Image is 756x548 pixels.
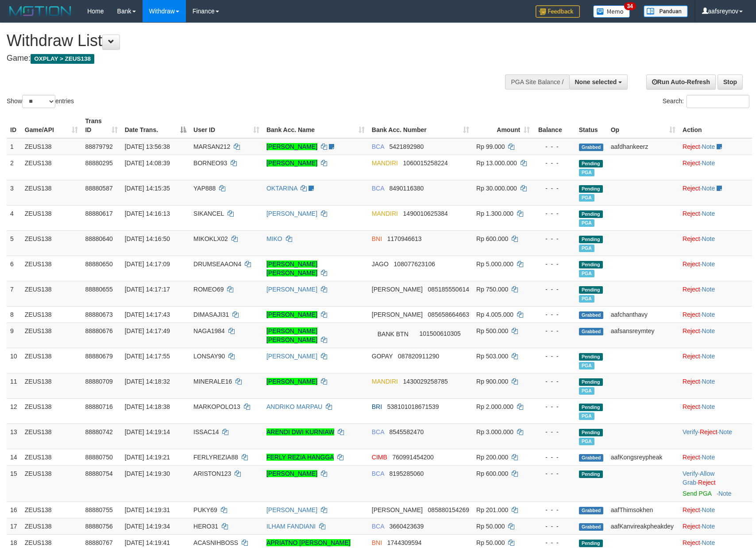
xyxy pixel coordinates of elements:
[193,210,224,217] span: SIKANCEL
[702,143,715,150] a: Note
[125,470,170,477] span: [DATE] 14:19:30
[476,403,513,410] span: Rp 2.000.000
[85,506,112,513] span: 88880755
[579,194,594,202] span: Marked by aafmaleo
[193,539,238,546] span: ACASNIHBOSS
[387,403,439,410] span: Copy 538101018671539 to clipboard
[607,518,679,534] td: aafKanvireakpheakdey
[702,286,715,293] a: Note
[579,454,604,462] span: Grabbed
[683,470,714,486] a: Allow Grab
[683,210,700,217] a: Reject
[193,470,231,477] span: ARISTON123
[702,210,715,217] a: Note
[372,143,384,150] span: BCA
[687,95,749,108] input: Search:
[537,159,572,167] div: - - -
[702,506,715,513] a: Note
[193,235,228,242] span: MIKOKLX02
[389,428,424,435] span: Copy 8545582470 to clipboard
[476,378,508,385] span: Rp 900.000
[579,429,603,436] span: Pending
[679,281,752,306] td: ·
[702,378,715,385] a: Note
[85,523,112,530] span: 88880756
[193,159,227,167] span: BORNEO93
[21,230,82,256] td: ZEUS138
[679,256,752,281] td: ·
[683,235,700,242] a: Reject
[7,4,74,18] img: MOTION_logo.png
[476,311,513,318] span: Rp 4.005.000
[683,311,700,318] a: Reject
[7,518,21,534] td: 17
[717,74,743,89] a: Stop
[537,234,572,243] div: - - -
[21,323,82,348] td: ZEUS138
[476,210,513,217] span: Rp 1.300.000
[85,185,112,192] span: 88880587
[679,180,752,205] td: ·
[85,403,112,410] span: 88880716
[398,353,439,360] span: Copy 087820911290 to clipboard
[683,506,700,513] a: Reject
[21,113,82,138] th: Game/API: activate to sort column ascending
[679,323,752,348] td: ·
[372,185,384,192] span: BCA
[579,219,594,227] span: Marked by aafsolysreylen
[372,539,382,546] span: BNI
[193,523,218,530] span: HERO31
[125,353,170,360] span: [DATE] 14:17:55
[476,523,505,530] span: Rp 50.000
[579,362,594,369] span: Marked by aafpengsreynich
[125,143,170,150] span: [DATE] 13:56:38
[607,501,679,518] td: aafThimsokhen
[537,428,572,436] div: - - -
[125,403,170,410] span: [DATE] 14:18:38
[476,454,508,461] span: Rp 200.000
[476,260,513,268] span: Rp 5.000.000
[85,311,112,318] span: 88880673
[702,327,715,334] a: Note
[85,159,112,167] span: 88880295
[537,260,572,268] div: - - -
[389,185,424,192] span: Copy 8490116380 to clipboard
[389,143,424,150] span: Copy 5421892980 to clipboard
[663,95,749,108] label: Search:
[193,378,232,385] span: MINERALE16
[190,113,263,138] th: User ID: activate to sort column ascending
[537,285,572,294] div: - - -
[579,311,604,319] span: Grabbed
[579,236,603,243] span: Pending
[683,185,700,192] a: Reject
[579,185,603,193] span: Pending
[702,185,715,192] a: Note
[683,378,700,385] a: Reject
[7,449,21,465] td: 14
[428,506,469,513] span: Copy 085880154269 to clipboard
[372,378,398,385] span: MANDIRI
[683,428,698,435] a: Verify
[85,210,112,217] span: 88880617
[607,323,679,348] td: aafsansreymtey
[644,5,688,17] img: panduan.png
[121,113,190,138] th: Date Trans.: activate to sort column descending
[575,78,617,86] span: None selected
[372,326,414,342] span: BANK BTN
[7,348,21,373] td: 10
[21,138,82,155] td: ZEUS138
[81,113,121,138] th: Trans ID: activate to sort column ascending
[368,113,473,138] th: Bank Acc. Number: activate to sort column ascending
[7,138,21,155] td: 1
[718,490,732,497] a: Note
[702,403,715,410] a: Note
[193,286,224,293] span: ROMEO69
[607,138,679,155] td: aafdhankeerz
[125,235,170,242] span: [DATE] 14:16:50
[579,523,604,531] span: Grabbed
[593,5,630,18] img: Button%20Memo.svg
[7,230,21,256] td: 5
[607,449,679,465] td: aafKongsreypheak
[21,256,82,281] td: ZEUS138
[193,311,229,318] span: DIMASAJI31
